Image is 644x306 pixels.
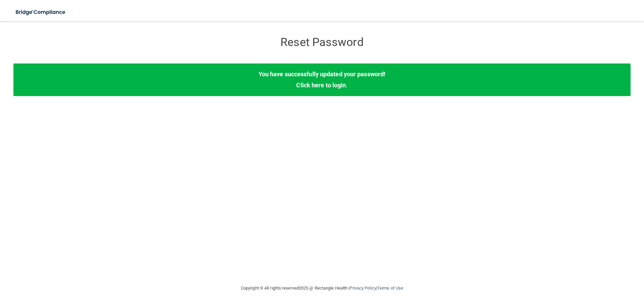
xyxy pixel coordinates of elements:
[259,71,385,78] b: You have successfully updated your password!
[200,36,444,48] h3: Reset Password
[296,82,346,89] a: Click here to login
[200,277,444,299] div: Copyright © All rights reserved 2025 @ Rectangle Health | |
[377,286,403,291] a: Terms of Use
[350,286,376,291] a: Privacy Policy
[10,5,72,19] img: bridge_compliance_login_screen.278c3ca4.svg
[13,63,631,96] div: .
